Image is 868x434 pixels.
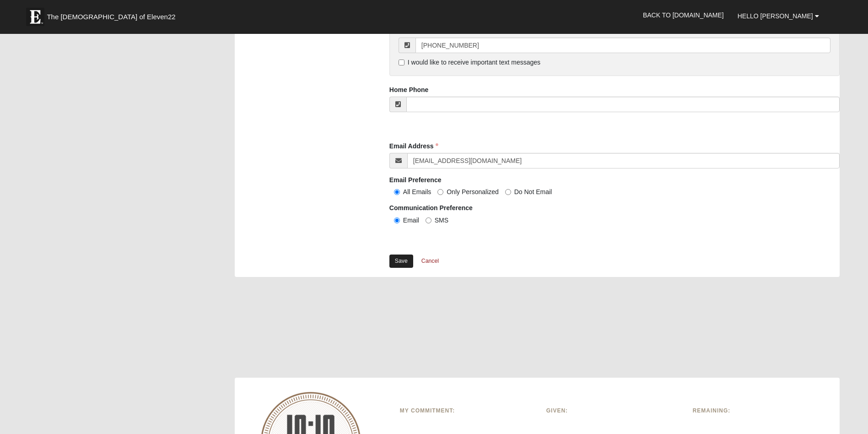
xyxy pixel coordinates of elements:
input: Do Not Email [505,189,511,195]
h6: My Commitment: [400,407,533,414]
img: Eleven22 logo [26,8,44,26]
h6: Given: [546,407,679,414]
label: Email Preference [389,175,442,184]
span: Email [403,217,419,224]
label: Communication Preference [389,203,473,212]
a: Save [389,255,413,268]
span: Only Personalized [447,188,499,195]
input: Only Personalized [437,189,443,195]
span: All Emails [403,188,431,195]
span: I would like to receive important text messages [408,59,540,66]
a: Back to [DOMAIN_NAME] [636,4,731,27]
span: Hello [PERSON_NAME] [738,12,813,20]
input: All Emails [394,189,400,195]
h6: Remaining: [693,407,825,414]
label: Email Address [389,141,438,151]
span: The [DEMOGRAPHIC_DATA] of Eleven22 [47,12,175,22]
span: SMS [435,217,448,224]
input: SMS [426,217,431,223]
a: The [DEMOGRAPHIC_DATA] of Eleven22 [22,3,205,26]
a: Cancel [415,254,445,268]
input: Email [394,217,400,223]
a: Hello [PERSON_NAME] [731,5,826,27]
label: Home Phone [389,85,429,94]
input: I would like to receive important text messages [399,60,404,65]
span: Do Not Email [514,188,552,195]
